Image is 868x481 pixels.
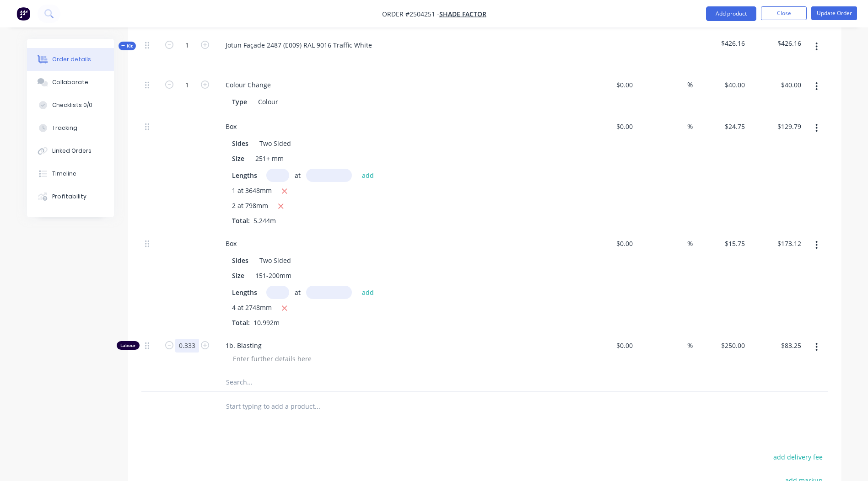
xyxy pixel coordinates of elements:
[226,373,409,391] input: Search...
[250,318,283,327] span: 10.992m
[232,186,272,197] span: 1 at 3648mm
[761,6,807,20] button: Close
[52,124,77,132] div: Tracking
[27,94,114,117] button: Checklists 0/0
[706,6,756,21] button: Add product
[295,171,301,180] span: at
[121,43,133,49] span: Kit
[52,192,86,201] div: Profitability
[769,451,828,463] button: add delivery fee
[232,201,268,212] span: 2 at 798mm
[232,303,272,314] span: 4 at 2748mm
[27,71,114,94] button: Collaborate
[218,38,379,52] div: Jotun Façade 2487 (E009) RAL 9016 Traffic White
[357,169,379,181] button: add
[382,10,439,18] span: Order #2504251 -
[226,341,577,350] span: 1b. Blasting
[27,162,114,185] button: Timeline
[228,95,251,108] div: Type
[357,286,379,298] button: add
[696,38,745,48] span: $426.16
[228,254,252,267] div: Sides
[232,171,257,180] span: Lengths
[228,152,248,165] div: Size
[27,139,114,162] button: Linked Orders
[228,269,248,282] div: Size
[27,48,114,71] button: Order details
[256,137,295,150] div: Two Sided
[687,121,693,132] span: %
[16,7,30,21] img: Factory
[218,78,278,91] div: Colour Change
[811,6,857,20] button: Update Order
[232,216,250,225] span: Total:
[439,10,486,18] a: Shade Factor
[752,38,801,48] span: $426.16
[119,42,136,50] button: Kit
[252,269,295,282] div: 151-200mm
[250,216,280,225] span: 5.244m
[687,238,693,249] span: %
[256,254,295,267] div: Two Sided
[687,80,693,90] span: %
[27,185,114,208] button: Profitability
[226,397,409,416] input: Start typing to add a product...
[52,55,91,64] div: Order details
[232,288,257,297] span: Lengths
[52,101,92,109] div: Checklists 0/0
[52,147,92,155] div: Linked Orders
[52,78,88,86] div: Collaborate
[687,340,693,351] span: %
[295,288,301,297] span: at
[27,117,114,139] button: Tracking
[218,237,244,250] div: Box
[254,95,282,108] div: Colour
[218,120,244,133] div: Box
[232,318,250,327] span: Total:
[52,170,76,178] div: Timeline
[252,152,287,165] div: 251+ mm
[228,137,252,150] div: Sides
[117,341,140,350] div: Labour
